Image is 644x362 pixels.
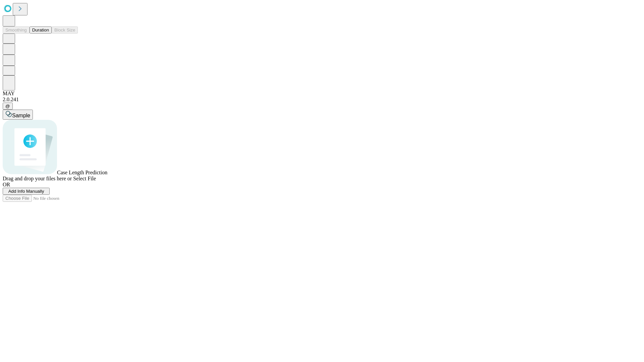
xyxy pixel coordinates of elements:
[3,176,72,181] span: Drag and drop your files here or
[3,97,641,103] div: 2.0.241
[52,26,78,34] button: Block Size
[3,188,50,195] button: Add Info Manually
[30,26,52,34] button: Duration
[3,26,30,34] button: Smoothing
[3,110,33,120] button: Sample
[3,103,13,110] button: @
[12,113,30,118] span: Sample
[57,170,107,175] span: Case Length Prediction
[3,182,10,187] span: OR
[3,90,641,97] div: MAY
[8,189,44,194] span: Add Info Manually
[73,176,96,181] span: Select File
[5,104,10,109] span: @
